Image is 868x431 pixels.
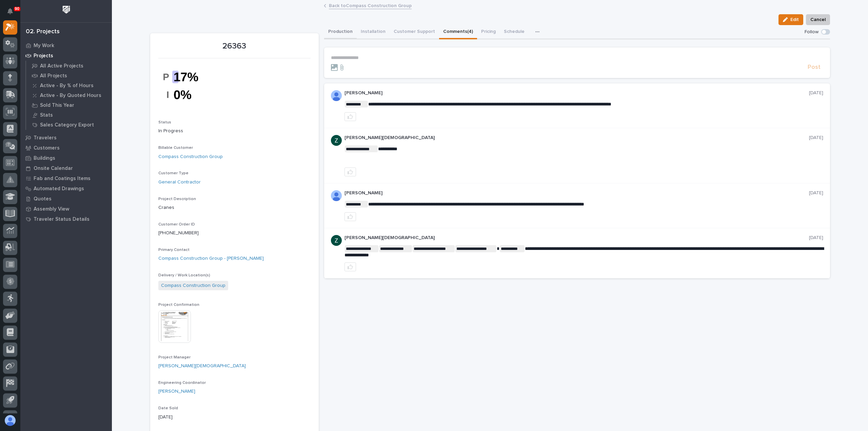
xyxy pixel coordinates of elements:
[20,214,112,224] a: Traveler Status Details
[15,6,19,11] p: 90
[329,1,412,9] a: Back toCompass Construction Group
[158,222,195,227] span: Customer Order ID
[158,179,201,186] a: General Contractor
[390,25,439,39] button: Customer Support
[26,91,112,100] a: Active - By Quoted Hours
[809,190,823,196] p: [DATE]
[158,197,196,201] span: Project Description
[331,235,342,246] img: ACg8ocIGaxZgOborKONOsCK60Wx-Xey7sE2q6Qmw6EHN013R=s96-c
[158,414,311,421] p: [DATE]
[439,25,477,39] button: Comments (4)
[40,83,94,89] p: Active - By % of Hours
[20,133,112,143] a: Travelers
[34,206,69,212] p: Assembly View
[805,63,823,71] button: Post
[20,153,112,163] a: Buildings
[26,81,112,90] a: Active - By % of Hours
[500,25,529,39] button: Schedule
[344,168,356,176] button: like this post
[344,235,809,241] p: [PERSON_NAME][DEMOGRAPHIC_DATA]
[34,186,84,192] p: Automated Drawings
[34,176,91,182] p: Fab and Coatings Items
[809,235,823,241] p: [DATE]
[158,248,190,252] span: Primary Contact
[790,17,799,23] span: Edit
[26,120,112,130] a: Sales Category Export
[34,53,53,59] p: Projects
[26,61,112,71] a: All Active Projects
[20,194,112,204] a: Quotes
[158,388,195,395] a: [PERSON_NAME]
[158,303,199,307] span: Project Confirmation
[158,62,209,109] img: WvFjyx_WZodD2ZVgffucJ0-C9f23Z4ztZeVJ7ndyS5Y
[20,204,112,214] a: Assembly View
[20,183,112,194] a: Automated Drawings
[40,112,53,118] p: Stats
[808,63,821,71] span: Post
[331,90,342,101] img: AOh14GjSnsZhInYMAl2VIng-st1Md8In0uqDMk7tOoQNx6CrVl7ct0jB5IZFYVrQT5QA0cOuF6lsKrjh3sjyefAjBh-eRxfSk...
[34,196,52,202] p: Quotes
[324,25,357,39] button: Production
[8,8,17,19] div: Notifications90
[809,135,823,141] p: [DATE]
[20,163,112,173] a: Onsite Calendar
[26,71,112,80] a: All Projects
[26,110,112,120] a: Stats
[20,173,112,183] a: Fab and Coatings Items
[40,122,94,128] p: Sales Category Export
[158,381,206,385] span: Engineering Coordinator
[3,413,17,428] button: users-avatar
[158,41,311,51] p: 26363
[60,3,73,16] img: Workspace Logo
[26,28,60,36] div: 02. Projects
[34,216,90,222] p: Traveler Status Details
[357,25,390,39] button: Installation
[158,120,171,124] span: Status
[40,93,101,99] p: Active - By Quoted Hours
[158,128,311,135] p: In Progress
[344,190,809,196] p: [PERSON_NAME]
[810,16,826,24] span: Cancel
[477,25,500,39] button: Pricing
[34,145,60,151] p: Customers
[158,204,311,211] p: Cranes
[344,135,809,141] p: [PERSON_NAME][DEMOGRAPHIC_DATA]
[158,171,189,175] span: Customer Type
[331,135,342,146] img: ACg8ocIGaxZgOborKONOsCK60Wx-Xey7sE2q6Qmw6EHN013R=s96-c
[809,90,823,96] p: [DATE]
[34,155,55,161] p: Buildings
[26,100,112,110] a: Sold This Year
[40,73,67,79] p: All Projects
[158,146,193,150] span: Billable Customer
[158,273,210,277] span: Delivery / Work Location(s)
[344,112,356,121] button: like this post
[158,153,223,160] a: Compass Construction Group
[805,29,818,35] p: Follow
[34,165,73,172] p: Onsite Calendar
[331,190,342,201] img: AOh14GjSnsZhInYMAl2VIng-st1Md8In0uqDMk7tOoQNx6CrVl7ct0jB5IZFYVrQT5QA0cOuF6lsKrjh3sjyefAjBh-eRxfSk...
[161,282,225,289] a: Compass Construction Group
[40,63,83,69] p: All Active Projects
[158,230,311,237] p: [PHONE_NUMBER]
[34,135,57,141] p: Travelers
[344,212,356,221] button: like this post
[20,51,112,61] a: Projects
[20,40,112,51] a: My Work
[806,14,830,25] button: Cancel
[158,255,264,262] a: Compass Construction Group - [PERSON_NAME]
[778,14,803,25] button: Edit
[158,363,246,370] a: [PERSON_NAME][DEMOGRAPHIC_DATA]
[3,4,17,18] button: Notifications
[40,102,74,109] p: Sold This Year
[158,406,178,410] span: Date Sold
[20,143,112,153] a: Customers
[158,355,191,359] span: Project Manager
[34,43,54,49] p: My Work
[344,90,809,96] p: [PERSON_NAME]
[344,262,356,271] button: like this post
